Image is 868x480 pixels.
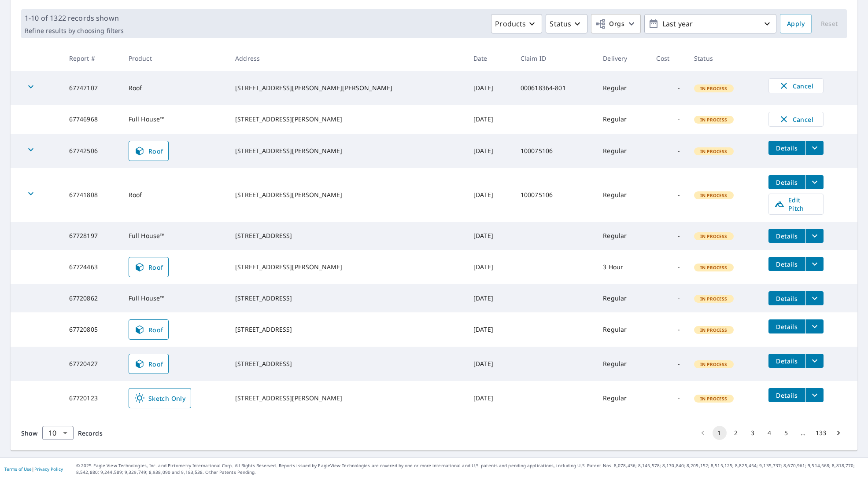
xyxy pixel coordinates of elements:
span: Records [78,429,103,437]
div: Show 10 records [42,426,74,440]
a: Privacy Policy [34,466,63,472]
td: 67742506 [62,134,122,168]
a: Terms of Use [4,466,32,472]
button: filesDropdownBtn-67720805 [805,319,824,333]
td: Regular [596,284,649,312]
div: 10 [42,421,74,445]
td: Regular [596,105,649,134]
button: Orgs [591,14,641,33]
div: [STREET_ADDRESS][PERSON_NAME][PERSON_NAME] [235,84,459,92]
td: 67720862 [62,284,122,312]
span: Apply [787,18,805,29]
td: Regular [596,134,649,168]
td: [DATE] [466,381,513,415]
td: Full House™ [122,105,228,134]
span: In Process [695,192,733,198]
span: In Process [695,296,733,302]
button: filesDropdownBtn-67741808 [805,175,824,189]
td: - [649,250,687,284]
td: - [649,284,687,312]
td: Regular [596,222,649,250]
td: - [649,381,687,415]
td: 67741808 [62,168,122,222]
p: © 2025 Eagle View Technologies, Inc. and Pictometry International Corp. All Rights Reserved. Repo... [76,462,864,476]
button: Last year [644,14,776,33]
span: Roof [134,359,163,369]
button: detailsBtn-67720805 [768,319,805,333]
td: Full House™ [122,222,228,250]
button: detailsBtn-67720427 [768,354,805,368]
p: Last year [659,16,762,32]
p: Refine results by choosing filters [25,27,124,35]
th: Address [228,45,466,71]
button: Go to page 3 [746,426,760,440]
button: Apply [780,14,812,33]
button: Status [546,14,587,33]
td: [DATE] [466,222,513,250]
a: Edit Pitch [768,194,824,215]
span: Cancel [778,114,814,125]
span: In Process [695,361,733,367]
td: Regular [596,347,649,381]
div: [STREET_ADDRESS] [235,294,459,303]
span: Sketch Only [134,393,185,403]
td: Regular [596,312,649,347]
span: Roof [134,262,163,272]
span: In Process [695,117,733,123]
span: In Process [695,148,733,154]
div: [STREET_ADDRESS][PERSON_NAME] [235,263,459,271]
td: 67724463 [62,250,122,284]
span: Show [21,429,38,437]
td: 100075106 [513,134,596,168]
td: [DATE] [466,168,513,222]
td: [DATE] [466,347,513,381]
td: - [649,347,687,381]
td: - [649,168,687,222]
a: Sketch Only [129,388,191,408]
nav: pagination navigation [694,426,847,440]
td: [DATE] [466,134,513,168]
span: Details [774,391,800,399]
span: Roof [134,146,163,156]
th: Cost [649,45,687,71]
td: Regular [596,168,649,222]
button: detailsBtn-67741808 [768,175,805,189]
td: [DATE] [466,284,513,312]
span: In Process [695,264,733,271]
div: [STREET_ADDRESS][PERSON_NAME] [235,191,459,199]
button: Go to page 4 [763,426,777,440]
span: Details [774,178,800,187]
button: filesDropdownBtn-67720123 [805,388,824,402]
button: filesDropdownBtn-67742506 [805,141,824,155]
button: filesDropdownBtn-67728197 [805,229,824,243]
td: - [649,312,687,347]
td: - [649,71,687,105]
td: 67728197 [62,222,122,250]
span: Roof [134,324,163,335]
td: [DATE] [466,71,513,105]
div: [STREET_ADDRESS][PERSON_NAME] [235,147,459,155]
div: [STREET_ADDRESS][PERSON_NAME] [235,394,459,403]
td: 67747107 [62,71,122,105]
th: Report # [62,45,122,71]
td: 67720805 [62,312,122,347]
span: Details [774,144,800,152]
a: Roof [129,354,169,374]
div: [STREET_ADDRESS] [235,325,459,334]
td: [DATE] [466,250,513,284]
td: 3 Hour [596,250,649,284]
td: 100075106 [513,168,596,222]
button: Go to page 5 [779,426,794,440]
span: Details [774,294,800,303]
td: 67720123 [62,381,122,415]
button: Products [491,14,542,33]
button: Go to page 2 [729,426,743,440]
td: 000618364-801 [513,71,596,105]
span: In Process [695,327,733,333]
td: Roof [122,168,228,222]
span: Details [774,357,800,365]
td: - [649,222,687,250]
button: filesDropdownBtn-67720427 [805,354,824,368]
div: [STREET_ADDRESS] [235,359,459,368]
span: Details [774,260,800,268]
